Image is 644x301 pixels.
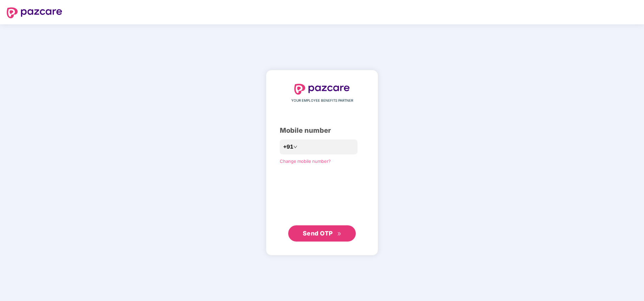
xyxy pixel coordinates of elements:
[294,84,350,95] img: logo
[280,125,364,136] div: Mobile number
[280,158,331,164] a: Change mobile number?
[337,232,342,236] span: double-right
[293,145,297,149] span: down
[291,98,353,103] span: YOUR EMPLOYEE BENEFITS PARTNER
[288,225,356,242] button: Send OTPdouble-right
[283,143,293,151] span: +91
[303,230,333,237] span: Send OTP
[7,7,62,18] img: logo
